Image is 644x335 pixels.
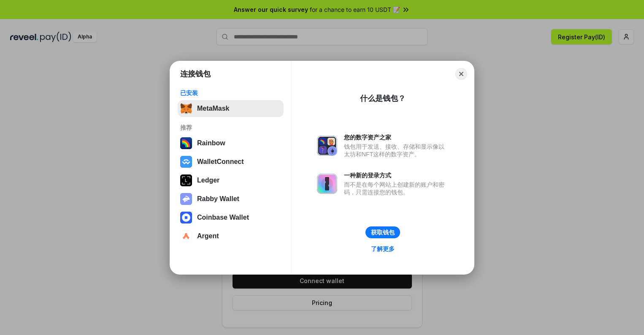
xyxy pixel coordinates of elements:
button: WalletConnect [178,153,284,170]
button: Rabby Wallet [178,191,284,207]
div: 钱包用于发送、接收、存储和显示像以太坊和NFT这样的数字资产。 [344,143,449,158]
div: 获取钱包 [371,229,395,236]
img: svg+xml,%3Csvg%20width%3D%22120%22%20height%3D%22120%22%20viewBox%3D%220%200%20120%20120%22%20fil... [180,137,192,149]
button: Coinbase Wallet [178,209,284,226]
div: 什么是钱包？ [360,93,406,103]
img: svg+xml,%3Csvg%20width%3D%2228%22%20height%3D%2228%22%20viewBox%3D%220%200%2028%2028%22%20fill%3D... [180,212,192,223]
div: Rabby Wallet [197,195,239,203]
div: 您的数字资产之家 [344,133,449,141]
img: svg+xml,%3Csvg%20xmlns%3D%22http%3A%2F%2Fwww.w3.org%2F2000%2Fsvg%22%20width%3D%2228%22%20height%3... [180,174,192,186]
a: 了解更多 [366,243,400,254]
img: svg+xml,%3Csvg%20width%3D%2228%22%20height%3D%2228%22%20viewBox%3D%220%200%2028%2028%22%20fill%3D... [180,230,192,242]
button: Close [455,68,467,80]
img: svg+xml,%3Csvg%20xmlns%3D%22http%3A%2F%2Fwww.w3.org%2F2000%2Fsvg%22%20fill%3D%22none%22%20viewBox... [180,193,192,205]
button: 获取钱包 [365,226,400,238]
button: Rainbow [178,135,284,152]
h1: 连接钱包 [180,69,211,79]
img: svg+xml,%3Csvg%20fill%3D%22none%22%20height%3D%2233%22%20viewBox%3D%220%200%2035%2033%22%20width%... [180,103,192,114]
img: svg+xml,%3Csvg%20xmlns%3D%22http%3A%2F%2Fwww.w3.org%2F2000%2Fsvg%22%20fill%3D%22none%22%20viewBox... [317,174,337,194]
div: Ledger [197,177,219,184]
div: 一种新的登录方式 [344,172,449,179]
div: 推荐 [180,124,281,131]
button: Argent [178,228,284,245]
button: MetaMask [178,100,284,117]
div: 而不是在每个网站上创建新的账户和密码，只需连接您的钱包。 [344,181,449,196]
button: Ledger [178,172,284,189]
div: Coinbase Wallet [197,214,249,221]
div: WalletConnect [197,158,244,166]
div: 了解更多 [371,245,395,253]
img: svg+xml,%3Csvg%20xmlns%3D%22http%3A%2F%2Fwww.w3.org%2F2000%2Fsvg%22%20fill%3D%22none%22%20viewBox... [317,136,337,156]
div: Argent [197,232,219,240]
div: 已安装 [180,89,281,97]
img: svg+xml,%3Csvg%20width%3D%2228%22%20height%3D%2228%22%20viewBox%3D%220%200%2028%2028%22%20fill%3D... [180,156,192,168]
div: MetaMask [197,105,229,112]
div: Rainbow [197,139,225,147]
